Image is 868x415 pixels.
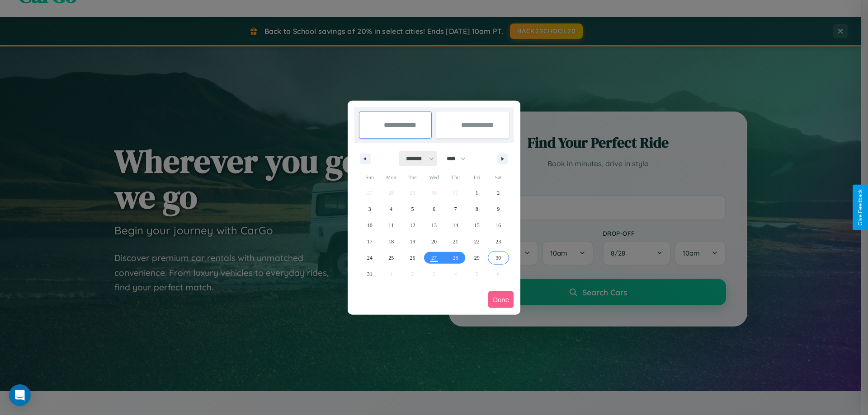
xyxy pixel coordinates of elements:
[410,217,415,233] span: 12
[453,250,458,266] span: 28
[367,250,373,266] span: 24
[488,233,509,250] button: 23
[488,201,509,217] button: 9
[388,217,394,233] span: 11
[466,185,487,201] button: 1
[390,201,392,217] span: 4
[423,201,444,217] button: 6
[410,250,415,266] span: 26
[402,233,423,250] button: 19
[431,250,437,266] span: 27
[488,185,509,201] button: 2
[431,217,437,233] span: 13
[445,250,466,266] button: 28
[488,170,509,185] span: Sat
[423,217,444,233] button: 13
[445,217,466,233] button: 14
[359,217,380,233] button: 10
[857,189,863,226] div: Give Feedback
[367,266,373,282] span: 31
[445,201,466,217] button: 7
[388,250,394,266] span: 25
[380,217,401,233] button: 11
[453,233,458,250] span: 21
[380,233,401,250] button: 18
[474,250,480,266] span: 29
[466,233,487,250] button: 22
[380,201,401,217] button: 4
[476,201,478,217] span: 8
[466,170,487,185] span: Fri
[359,233,380,250] button: 17
[454,201,457,217] span: 7
[466,217,487,233] button: 15
[423,233,444,250] button: 20
[359,266,380,282] button: 31
[359,250,380,266] button: 24
[488,250,509,266] button: 30
[423,250,444,266] button: 27
[466,250,487,266] button: 29
[488,217,509,233] button: 16
[402,201,423,217] button: 5
[367,217,373,233] span: 10
[410,233,415,250] span: 19
[402,170,423,185] span: Tue
[474,233,480,250] span: 22
[368,201,371,217] span: 3
[359,170,380,185] span: Sun
[445,170,466,185] span: Thu
[488,291,514,308] button: Done
[380,170,401,185] span: Mon
[402,217,423,233] button: 12
[476,185,478,201] span: 1
[411,201,414,217] span: 5
[380,250,401,266] button: 25
[495,217,501,233] span: 16
[359,201,380,217] button: 3
[431,233,437,250] span: 20
[9,384,31,406] div: Open Intercom Messenger
[453,217,458,233] span: 14
[423,170,444,185] span: Wed
[367,233,373,250] span: 17
[497,185,500,201] span: 2
[474,217,480,233] span: 15
[495,233,501,250] span: 23
[402,250,423,266] button: 26
[466,201,487,217] button: 8
[445,233,466,250] button: 21
[388,233,394,250] span: 18
[433,201,435,217] span: 6
[495,250,501,266] span: 30
[497,201,500,217] span: 9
